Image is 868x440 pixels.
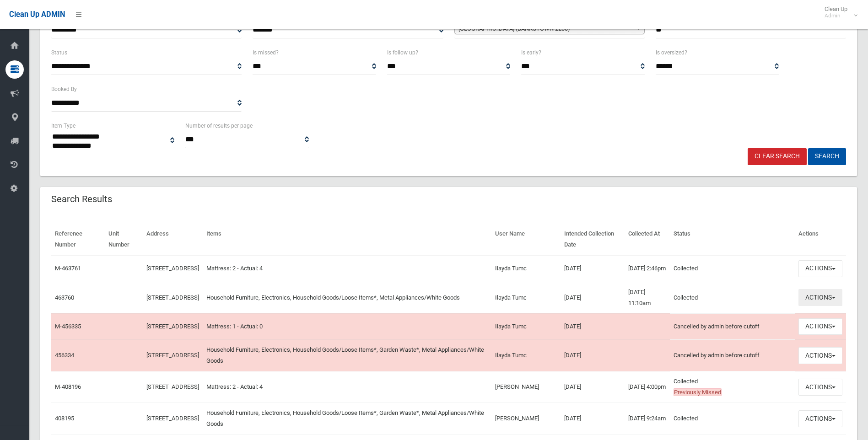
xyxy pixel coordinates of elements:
td: [DATE] [561,371,625,403]
a: 463760 [55,294,74,301]
td: [DATE] 9:24am [625,403,670,435]
td: [DATE] [561,255,625,282]
td: Ilayda Tumc [491,255,561,282]
label: Is missed? [253,48,279,58]
a: M-463761 [55,265,81,272]
td: Collected [670,403,795,435]
a: 456334 [55,352,74,359]
th: Reference Number [51,224,105,255]
td: Mattress: 1 - Actual: 0 [203,313,491,340]
td: Collected [670,371,795,403]
a: [STREET_ADDRESS] [146,383,199,390]
td: Household Furniture, Electronics, Household Goods/Loose Items*, Metal Appliances/White Goods [203,282,491,313]
th: Status [670,224,795,255]
button: Actions [798,410,842,427]
label: Item Type [51,121,75,131]
th: Actions [795,224,846,255]
td: Cancelled by admin before cutoff [670,313,795,340]
td: [DATE] [561,313,625,340]
th: Intended Collection Date [561,224,625,255]
a: [STREET_ADDRESS] [146,323,199,330]
th: Address [143,224,203,255]
label: Status [51,48,67,58]
span: Clean Up ADMIN [9,10,65,19]
label: Is early? [521,48,541,58]
td: [DATE] 11:10am [625,282,670,313]
td: [DATE] 4:00pm [625,371,670,403]
td: [DATE] [561,340,625,371]
td: [DATE] 2:46pm [625,255,670,282]
td: [DATE] [561,282,625,313]
td: Household Furniture, Electronics, Household Goods/Loose Items*, Garden Waste*, Metal Appliances/W... [203,340,491,371]
a: M-408196 [55,383,81,390]
a: Clear Search [748,148,807,165]
button: Actions [798,289,842,306]
td: Ilayda Tumc [491,340,561,371]
label: Is oversized? [656,48,687,58]
label: Is follow up? [387,48,418,58]
td: Collected [670,282,795,313]
button: Actions [798,318,842,335]
td: [DATE] [561,403,625,435]
span: Previously Missed [674,388,722,396]
label: Booked By [51,84,77,94]
th: User Name [491,224,561,255]
td: [PERSON_NAME] [491,371,561,403]
label: Number of results per page [185,121,253,131]
th: Unit Number [105,224,143,255]
a: [STREET_ADDRESS] [146,294,199,301]
td: Mattress: 2 - Actual: 4 [203,255,491,282]
button: Actions [798,379,842,396]
button: Actions [798,260,842,277]
a: [STREET_ADDRESS] [146,352,199,359]
td: Mattress: 2 - Actual: 4 [203,371,491,403]
a: [STREET_ADDRESS] [146,265,199,272]
a: 408195 [55,415,74,422]
a: M-456335 [55,323,81,330]
small: Admin [825,12,847,19]
th: Items [203,224,491,255]
button: Search [808,148,846,165]
td: Ilayda Tumc [491,313,561,340]
td: Ilayda Tumc [491,282,561,313]
td: Cancelled by admin before cutoff [670,340,795,371]
td: Collected [670,255,795,282]
span: Clean Up [820,5,857,19]
td: [PERSON_NAME] [491,403,561,435]
th: Collected At [625,224,670,255]
button: Actions [798,347,842,364]
a: [STREET_ADDRESS] [146,415,199,422]
td: Household Furniture, Electronics, Household Goods/Loose Items*, Garden Waste*, Metal Appliances/W... [203,403,491,435]
header: Search Results [40,190,123,208]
